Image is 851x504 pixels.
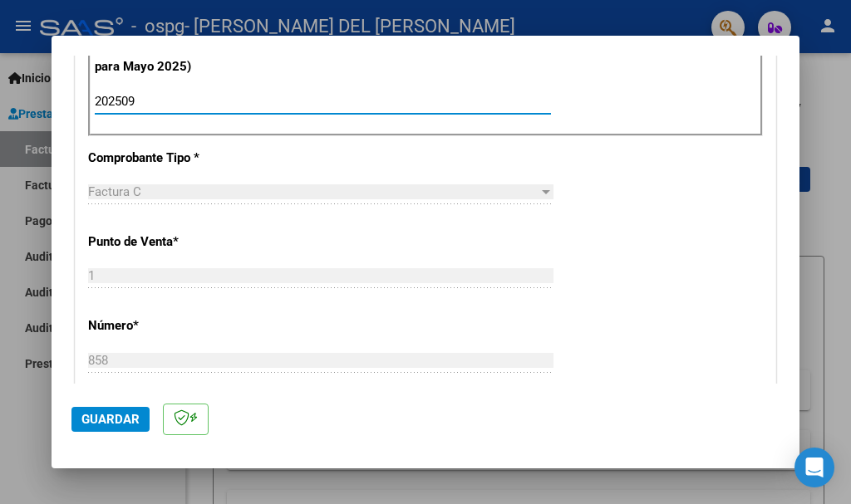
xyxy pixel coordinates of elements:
button: Guardar [71,407,150,432]
span: Factura C [88,184,141,199]
p: Comprobante Tipo * [88,149,291,168]
span: Guardar [81,412,140,427]
p: Punto de Venta [88,232,291,252]
div: Open Intercom Messenger [794,448,834,487]
p: Número [88,316,291,335]
p: Período de Prestación (Ej: 202505 para Mayo 2025) [95,39,293,76]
